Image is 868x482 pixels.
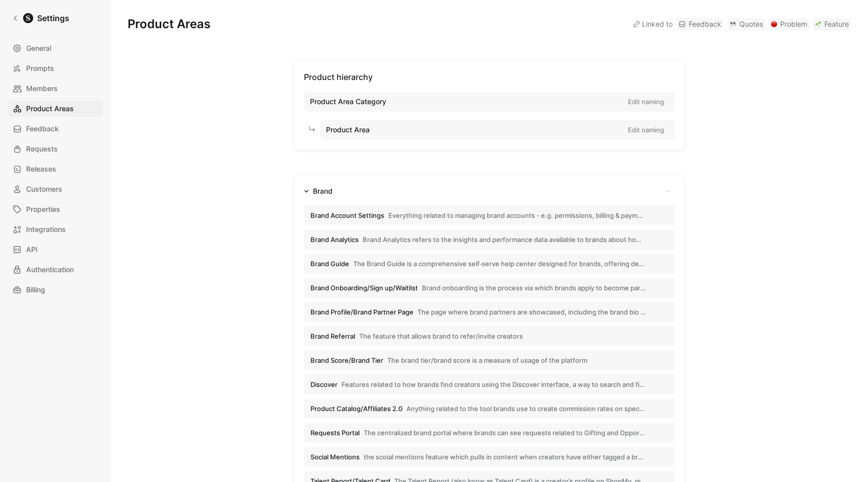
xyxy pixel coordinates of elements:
[8,121,102,137] a: Feedback
[310,428,360,437] span: Requests Portal
[342,380,646,389] span: Features related to how brands find creators using the Discover interface, a way to search and fi...
[300,185,337,197] button: Brand
[359,332,523,341] span: The feature that allows brand to refer/invite creators
[8,262,102,278] a: Authentication
[26,123,59,135] span: Feedback
[26,284,45,296] span: Billing
[26,183,62,195] span: Customers
[633,18,673,30] div: Linked to
[8,242,102,258] a: API
[8,40,102,56] a: General
[310,452,360,461] span: Social Mentions
[304,229,675,250] button: Brand AnalyticsBrand Analytics refers to the insights and performance data available to brands ab...
[310,259,349,268] span: Brand Guide
[304,254,675,274] button: Brand GuideThe Brand Guide is a comprehensive self‑serve help center designed for brands, offerin...
[37,12,69,24] h1: Settings
[26,103,74,115] span: Product Areas
[304,447,675,467] button: Social Mentionsthe scoial mentions feature which pulls in content when creators have either tagge...
[417,307,646,316] span: The page where brand partners are showcased, including the brand bio and popular products
[353,259,646,268] span: The Brand Guide is a comprehensive self‑serve help center designed for brands, offering detailed ...
[310,235,359,244] span: Brand Analytics
[387,356,587,365] span: The brand tier/brand score is a measure of usage of the platform
[304,72,373,82] span: Product hierarchy
[771,21,777,27] img: 🔴
[8,221,102,237] a: Integrations
[26,83,58,95] span: Members
[310,404,402,413] span: Product Catalog/Affiliates 2.0
[313,185,333,197] div: Brand
[310,211,384,220] span: Brand Account Settings
[623,123,669,137] button: Edit naming
[388,211,646,220] span: Everything related to managing brand accounts - e.g. permissions, billing & payments, access cont...
[363,235,646,244] span: Brand Analytics refers to the insights and performance data available to brands about how their p...
[677,18,723,30] a: Feedback
[326,124,370,136] span: Product Area
[304,205,675,225] button: Brand Account SettingsEverything related to managing brand accounts - e.g. permissions, billing &...
[815,21,821,27] img: 🌱
[623,95,669,109] button: Edit naming
[310,307,413,316] span: Brand Profile/Brand Partner Page
[26,223,66,235] span: Integrations
[304,350,675,370] button: Brand Score/Brand TierThe brand tier/brand score is a measure of usage of the platform
[8,81,102,97] a: Members
[310,96,386,108] span: Product Area Category
[8,141,102,157] a: Requests
[8,282,102,298] a: Billing
[310,332,355,341] span: Brand Referral
[304,398,675,419] button: Product Catalog/Affiliates 2.0Anything related to the tool brands use to create commission rates ...
[310,283,418,292] span: Brand Onboarding/Sign up/Waitlist
[727,18,765,30] a: Quotes
[26,42,51,54] span: General
[26,163,56,175] span: Releases
[304,326,675,346] button: Brand ReferralThe feature that allows brand to refer/invite creators
[364,428,646,437] span: The centralized brand portal where brands can see requests related to Gifting and Opportunities t...
[769,18,809,30] a: 🔴Problem
[26,244,38,256] span: API
[310,356,383,365] span: Brand Score/Brand Tier
[304,374,675,394] button: DiscoverFeatures related to how brands find creators using the Discover interface, a way to searc...
[26,264,74,276] span: Authentication
[26,62,54,74] span: Prompts
[26,203,60,215] span: Properties
[8,8,73,28] a: Settings
[8,201,102,217] a: Properties
[128,16,210,32] h1: Product Areas
[364,452,646,461] span: the scoial mentions feature which pulls in content when creators have either tagged a brand in so...
[422,283,646,292] span: Brand onboarding is the process via which brands apply to become partner brands, create their acc...
[813,18,851,30] a: 🌱Feature
[406,404,646,413] span: Anything related to the tool brands use to create commission rates on specific SKUs to incentiviz...
[304,278,675,298] button: Brand Onboarding/Sign up/WaitlistBrand onboarding is the process via which brands apply to become...
[8,181,102,197] a: Customers
[8,101,102,117] a: Product Areas
[310,380,338,389] span: Discover
[304,302,675,322] button: Brand Profile/Brand Partner PageThe page where brand partners are showcased, including the brand ...
[26,143,58,155] span: Requests
[304,423,675,443] button: Requests PortalThe centralized brand portal where brands can see requests related to Gifting and ...
[8,60,102,76] a: Prompts
[8,161,102,177] a: Releases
